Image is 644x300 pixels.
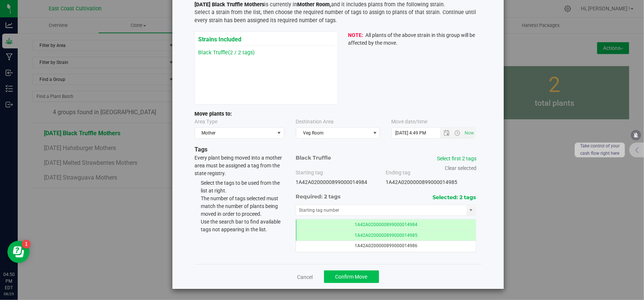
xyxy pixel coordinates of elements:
span: [DATE] Black Truffle Mothers [194,1,264,8]
span: Mother [195,128,275,138]
a: Clear selected [445,165,476,171]
span: 1A42A0200000899000014984 [296,179,367,185]
span: Black Truffle [296,154,331,161]
li: Select the tags to be used from the list at right. [201,179,285,195]
label: Ending tag [386,169,411,177]
a: Select first 2 tags [437,156,476,161]
span: 1A42A0200000899000014985 [386,179,458,185]
span: All plants of the above strain in this group will be affected by the move. [348,32,475,46]
li: Use the search bar to find available tags not appearing in the list. [201,218,285,233]
button: Confirm Move [324,270,379,283]
td: 1A42A0200000899000014986 [296,241,476,252]
td: 1A42A0200000899000014987 [296,252,476,262]
label: Destination Area [296,118,334,126]
span: Strains Included [198,32,241,43]
span: Open the date view [440,130,453,136]
span: Selected: 2 tags [433,194,476,201]
span: (2 / 2 tags) [228,50,255,56]
input: Starting tag number [296,205,466,215]
td: 1A42A0200000899000014984 [296,219,476,230]
iframe: Resource center [7,241,30,263]
a: Cancel [297,273,313,281]
span: Every plant being moved into a mother area must be assigned a tag from the state registry. [194,155,285,233]
span: Confirm Move [335,274,368,280]
label: Area Type [194,118,217,126]
li: The number of tags selected must match the number of plants being moved in order to proceed. [201,195,285,218]
span: select [370,128,379,138]
span: Required: 2 tags [296,193,341,200]
span: select [275,128,284,138]
p: is currently in and it includes plants from the following [194,1,482,9]
a: Black Truffle [198,50,255,56]
p: Tags [194,145,482,154]
span: Veg Room [296,128,370,138]
td: 1A42A0200000899000014985 [296,230,476,241]
label: Starting tag [296,169,323,177]
label: Move date/time [392,118,428,126]
span: Mother Room, [297,1,331,8]
span: Open the time view [451,130,464,136]
span: strain. [430,1,445,8]
span: Move plants to: [194,111,232,117]
p: Select a strain from the list, then choose the required number of tags to assign to plants of tha... [194,8,482,24]
span: Set Current date [463,128,475,139]
iframe: Resource center unread badge [22,240,31,249]
span: select [466,205,476,215]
